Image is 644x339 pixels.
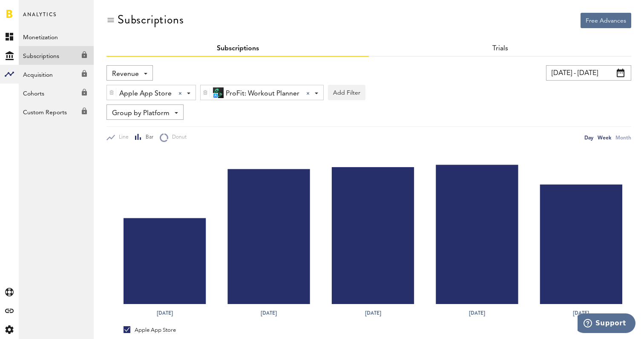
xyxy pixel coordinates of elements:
[584,133,593,142] div: Day
[168,134,187,141] span: Donut
[226,87,299,101] span: ProFit: Workout Planner
[23,9,57,27] span: Analytics
[109,90,114,96] img: trash_awesome_blue.svg
[115,134,129,141] span: Line
[203,90,208,96] img: trash_awesome_blue.svg
[19,102,94,121] a: Custom Reports
[578,313,635,335] iframe: Opens a widget where you can find more information
[124,326,176,334] div: Apple App Store
[19,65,94,84] a: Acquisition
[573,309,589,317] text: [DATE]
[118,13,184,26] div: Subscriptions
[615,133,631,142] div: Month
[261,309,277,317] text: [DATE]
[581,13,631,28] button: Free Advances
[469,309,485,317] text: [DATE]
[492,45,508,52] span: Trials
[119,87,172,101] span: Apple App Store
[19,84,94,102] a: Cohorts
[112,106,170,121] span: Group by Platform
[178,92,182,95] div: Clear
[157,309,173,317] text: [DATE]
[328,85,365,100] button: Add Filter
[598,133,611,142] div: Week
[19,46,94,65] a: Subscriptions
[112,67,139,81] span: Revenue
[142,134,153,141] span: Bar
[201,85,210,100] div: Delete
[213,93,218,98] img: 21.png
[19,27,94,46] a: Monetization
[365,309,381,317] text: [DATE]
[217,45,259,52] a: Subscriptions
[306,92,310,95] div: Clear
[107,85,116,100] div: Delete
[213,87,224,98] img: 100x100bb.jpg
